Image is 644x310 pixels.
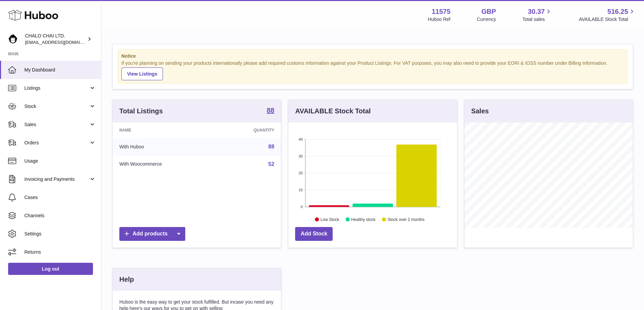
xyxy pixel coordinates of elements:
[522,16,552,23] span: Total sales
[121,53,624,59] strong: Notice
[119,107,163,116] h3: Total Listings
[121,60,624,80] div: If you're planning on sending your products internationally please add required customs informati...
[268,144,275,149] a: 88
[25,33,86,46] div: CHALO CHAI LTD.
[299,154,303,158] text: 30
[8,34,18,44] img: Chalo@chalocompany.com
[24,121,89,128] span: Sales
[24,194,96,201] span: Cases
[119,275,134,284] h3: Help
[522,7,552,23] a: 30.37 Total sales
[24,67,96,73] span: My Dashboard
[267,107,274,115] a: 88
[113,156,217,173] td: With Woocommerce
[119,227,185,241] a: Add products
[217,122,281,138] th: Quantity
[481,7,496,16] strong: GBP
[295,107,371,116] h3: AVAILABLE Stock Total
[351,217,376,222] text: Healthy stock
[24,140,89,146] span: Orders
[24,158,96,164] span: Usage
[267,107,274,114] strong: 88
[24,103,89,110] span: Stock
[477,16,496,23] div: Currency
[24,249,96,255] span: Returns
[607,7,628,16] span: 516.25
[24,231,96,237] span: Settings
[299,188,303,192] text: 10
[299,137,303,141] text: 40
[471,107,489,116] h3: Sales
[24,213,96,219] span: Channels
[8,263,93,275] a: Log out
[113,138,217,156] td: With Huboo
[299,171,303,175] text: 20
[320,217,339,222] text: Low Stock
[121,67,163,80] a: View Listings
[301,205,303,209] text: 0
[528,7,545,16] span: 30.37
[295,227,333,241] a: Add Stock
[113,122,217,138] th: Name
[25,39,99,45] span: [EMAIL_ADDRESS][DOMAIN_NAME]
[388,217,425,222] text: Stock over 2 months
[24,176,89,182] span: Invoicing and Payments
[268,161,275,167] a: 52
[579,7,636,23] a: 516.25 AVAILABLE Stock Total
[432,7,451,16] strong: 11575
[579,16,636,23] span: AVAILABLE Stock Total
[428,16,451,23] div: Huboo Ref
[24,85,89,91] span: Listings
